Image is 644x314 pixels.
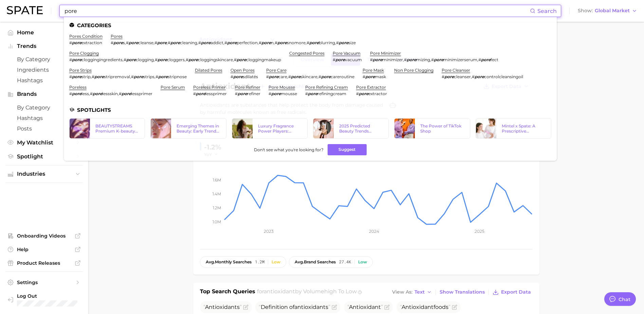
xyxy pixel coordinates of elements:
a: Onboarding Videos [5,231,83,241]
span: vacuum [345,57,362,62]
a: 2025 Predicted Beauty Trends Report [313,118,389,139]
em: pore [170,40,180,45]
em: pore [72,57,81,62]
span: cleanse [138,40,153,45]
button: Flag as miscategorized or irrelevant [243,304,249,310]
a: Log out. Currently logged in with e-mail jek@cosmax.com. [5,291,83,309]
button: Flag as miscategorized or irrelevant [384,304,390,310]
span: # [307,40,309,45]
em: pore [308,91,317,96]
a: congested pores [289,51,325,56]
span: # [370,57,373,62]
span: # [231,74,233,79]
span: 1.2m [255,260,264,264]
span: refiningcream [317,91,346,96]
span: skincare [300,74,317,79]
span: # [131,74,134,79]
tspan: 2025 [474,229,484,234]
span: monthly searches [206,260,252,264]
span: clogging [136,57,154,62]
em: pore [335,57,345,62]
a: by Category [5,102,83,113]
em: pore [126,57,136,62]
a: pore clogging [69,51,99,56]
span: # [333,57,335,62]
span: foods [400,304,450,310]
em: pore [227,40,237,45]
button: Flag as miscategorized or irrelevant [452,304,457,310]
tspan: 1.6m [213,177,221,182]
a: by Category [5,54,83,65]
button: View AsText [390,288,434,297]
span: care [278,74,287,79]
div: , , [266,74,354,79]
button: avg.monthly searches1.2mLow [200,256,286,268]
span: s [203,304,242,310]
span: # [155,74,158,79]
a: pore serum [161,85,185,90]
span: cloggingingredients [81,57,123,62]
span: high to low [324,288,357,295]
li: Spotlights [69,107,551,113]
span: fect [491,57,498,62]
a: Help [5,244,83,255]
span: # [305,91,308,96]
span: addict [210,40,223,45]
span: # [363,74,365,79]
span: cloggingmakeup [246,57,281,62]
div: , [442,74,523,79]
tspan: 1.4m [213,191,221,196]
span: stripremoval [104,74,130,79]
em: pore [158,74,168,79]
span: by Category [17,56,71,63]
span: Show Translations [440,289,485,295]
span: # [154,40,157,45]
tspan: 2023 [264,229,274,234]
div: BEAUTYSTREAMS Premium K-beauty Trends Report [95,123,139,134]
span: controlcleansingoil [484,74,523,79]
em: pore [475,74,484,79]
div: , , , , , , , , , [111,40,356,45]
span: # [336,40,339,45]
a: pore strips [69,68,92,73]
em: pore [434,57,443,62]
a: non pore clogging [394,68,434,73]
span: Text [415,290,425,294]
span: Antioxidant [205,304,237,310]
span: cloggers [167,57,185,62]
a: My Watchlist [5,137,83,148]
span: # [69,40,72,45]
span: # [224,40,227,45]
span: n [271,40,274,45]
input: Search here for a brand, industry, or ingredient [64,5,530,17]
span: Help [17,246,71,252]
a: pore mask [363,68,384,73]
span: # [478,57,481,62]
span: blurring [319,40,335,45]
a: Posts [5,123,83,134]
em: pore [339,40,348,45]
span: My Watchlist [17,139,71,146]
span: # [168,40,170,45]
span: extractor [368,91,387,96]
em: pore [237,57,246,62]
div: Low [358,260,367,264]
a: pore refining cream [305,85,348,90]
button: Flag as miscategorized or irrelevant [332,304,337,310]
span: mousse [281,91,297,96]
em: pore [233,74,243,79]
div: Low [272,260,280,264]
div: , , , [69,74,187,79]
button: Show Translations [438,287,486,297]
a: pores [111,34,123,39]
button: ShowGlobal Market [576,6,639,15]
a: Product Releases [5,258,83,268]
span: lessprimer [205,91,227,96]
div: , , , , [69,57,281,62]
span: # [193,91,196,96]
span: strips [143,74,154,79]
span: lessprimer [131,91,152,96]
span: strip [81,74,91,79]
span: stripnose [168,74,187,79]
span: Onboarding Videos [17,233,71,239]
